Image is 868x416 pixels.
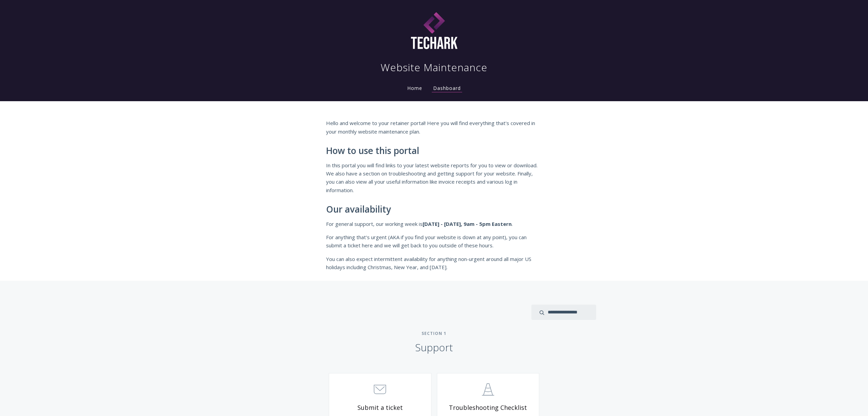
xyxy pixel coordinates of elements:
p: You can also expect intermittent availability for anything non-urgent around all major US holiday... [326,255,542,272]
p: In this portal you will find links to your latest website reports for you to view or download. We... [326,161,542,195]
p: Hello and welcome to your retainer portal! Here you will find everything that's covered in your m... [326,119,542,136]
span: Submit a ticket [339,404,421,412]
p: For general support, our working week is . [326,220,542,228]
span: Troubleshooting Checklist [447,404,529,412]
a: Home [406,85,424,91]
h1: Website Maintenance [381,61,487,74]
h2: How to use this portal [326,146,542,156]
h2: Our availability [326,204,542,215]
p: For anything that's urgent (AKA if you find your website is down at any point), you can submit a ... [326,233,542,250]
a: Dashboard [432,85,462,92]
strong: [DATE] - [DATE], 9am - 5pm Eastern [423,220,512,227]
input: search input [531,305,596,320]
